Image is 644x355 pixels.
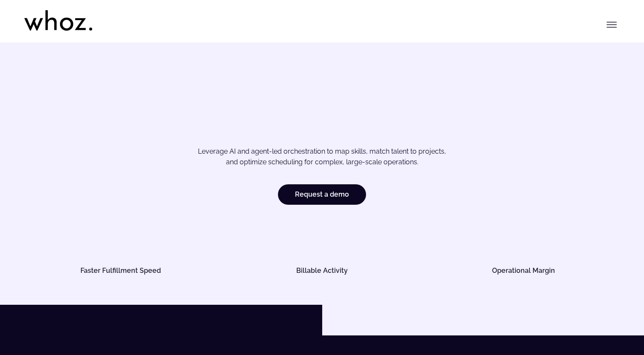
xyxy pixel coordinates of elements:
[34,267,207,274] h5: Faster Fulfillment Speed
[603,16,620,33] button: Toggle menu
[437,267,610,274] h5: Operational Margin
[235,267,409,274] h5: Billable Activity
[54,146,590,168] p: Leverage AI and agent-led orchestration to map skills, match talent to projects, and optimize sch...
[278,184,366,205] a: Request a demo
